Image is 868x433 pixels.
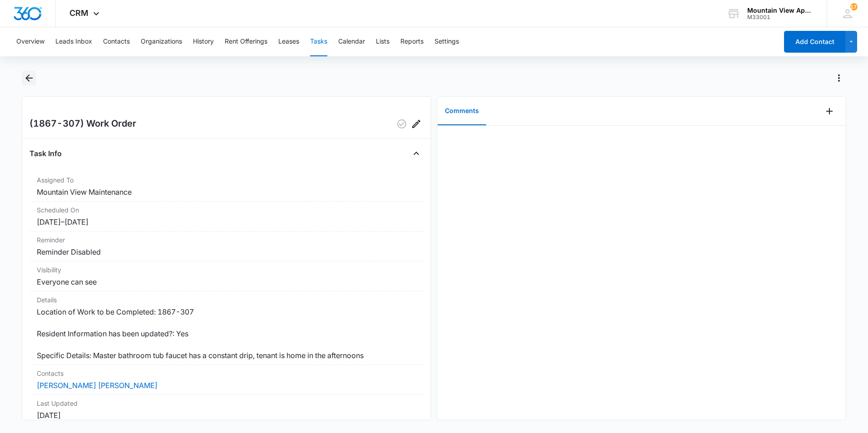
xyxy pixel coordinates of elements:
[30,117,136,131] h2: (1867-307) Work Order
[30,148,62,159] h4: Task Info
[850,3,858,10] div: notifications count
[30,291,424,365] div: DetailsLocation of Work to be Completed: 1867-307 Resident Information has been updated?: Yes Spe...
[37,306,416,361] dd: Location of Work to be Completed: 1867-307 Resident Information has been updated?: Yes Specific D...
[400,27,424,56] button: Reports
[37,187,416,197] dd: Mountain View Maintenance
[103,27,130,56] button: Contacts
[30,365,424,395] div: Contacts[PERSON_NAME] [PERSON_NAME]
[438,97,486,125] button: Comments
[55,27,92,56] button: Leads Inbox
[850,3,858,10] span: 173
[22,71,36,85] button: Back
[37,216,416,227] dd: [DATE] – [DATE]
[278,27,299,56] button: Leases
[338,27,365,56] button: Calendar
[30,202,424,231] div: Scheduled On[DATE]–[DATE]
[30,172,424,202] div: Assigned ToMountain View Maintenance
[37,295,416,305] dt: Details
[37,205,416,215] dt: Scheduled On
[37,175,416,185] dt: Assigned To
[747,14,814,20] div: account id
[376,27,390,56] button: Lists
[193,27,214,56] button: History
[37,246,416,257] dd: Reminder Disabled
[37,369,416,378] dt: Contacts
[434,27,459,56] button: Settings
[30,231,424,261] div: ReminderReminder Disabled
[37,381,158,390] a: [PERSON_NAME] [PERSON_NAME]
[30,395,424,425] div: Last Updated[DATE]
[37,276,416,287] dd: Everyone can see
[37,235,416,245] dt: Reminder
[141,27,182,56] button: Organizations
[37,410,416,421] dd: [DATE]
[30,261,424,291] div: VisibilityEveryone can see
[225,27,267,56] button: Rent Offerings
[409,117,424,131] button: Edit
[37,265,416,275] dt: Visibility
[784,31,845,53] button: Add Contact
[69,8,89,18] span: CRM
[822,104,837,118] button: Add Comment
[16,27,44,56] button: Overview
[310,27,327,56] button: Tasks
[747,7,814,14] div: account name
[37,399,416,408] dt: Last Updated
[409,146,424,161] button: Close
[832,71,846,85] button: Actions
